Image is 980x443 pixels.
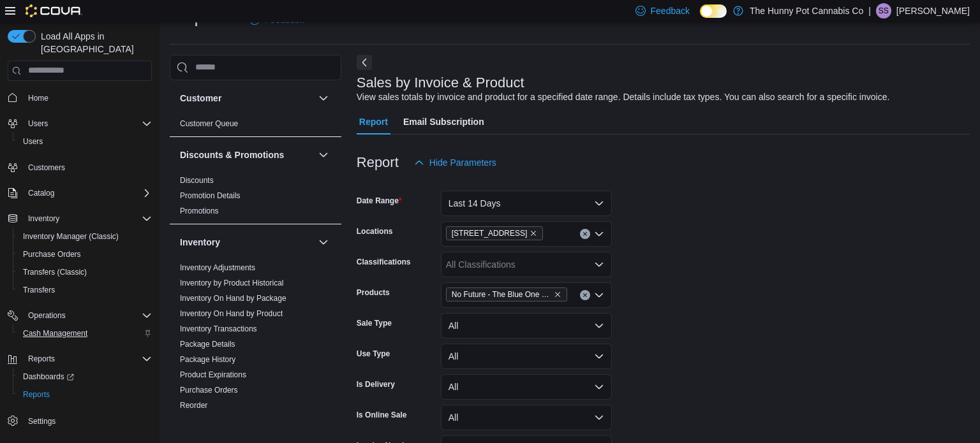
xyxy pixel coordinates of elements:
[180,92,313,105] button: Customer
[180,278,284,288] span: Inventory by Product Historical
[452,227,528,240] span: [STREET_ADDRESS]
[36,30,152,55] span: Load All Apps in [GEOGRAPHIC_DATA]
[23,159,152,175] span: Customers
[554,291,561,298] button: Remove No Future - The Blue One Gummy - 1 x 10:0 from selection in this group
[13,133,157,150] button: Users
[700,4,727,18] input: Dark Mode
[3,184,157,202] button: Catalog
[13,386,157,403] button: Reports
[180,207,219,215] a: Promotions
[28,214,59,224] span: Inventory
[3,115,157,133] button: Users
[3,89,157,107] button: Home
[180,191,241,200] a: Promotion Details
[23,90,152,106] span: Home
[3,411,157,430] button: Settings
[23,308,71,323] button: Operations
[357,379,395,389] label: Is Delivery
[18,282,60,298] a: Transfers
[580,229,590,239] button: Clear input
[316,91,331,106] button: Customer
[170,116,341,136] div: Customer
[170,173,341,224] div: Discounts & Promotions
[357,257,411,267] label: Classifications
[23,116,152,131] span: Users
[403,109,484,134] span: Email Subscription
[594,259,604,270] button: Open list of options
[26,4,82,17] img: Cova
[23,351,152,367] span: Reports
[23,372,74,382] span: Dashboards
[180,149,284,161] h3: Discounts & Promotions
[23,185,59,201] button: Catalog
[180,324,257,333] a: Inventory Transactions
[357,287,390,298] label: Products
[13,368,157,386] a: Dashboards
[180,385,238,395] span: Purchase Orders
[180,324,257,334] span: Inventory Transactions
[13,228,157,245] button: Inventory Manager (Classic)
[452,288,551,301] span: No Future - The Blue One Gummy - 1 x 10:0
[28,354,55,364] span: Reports
[18,369,152,384] span: Dashboards
[28,163,65,173] span: Customers
[180,354,235,365] span: Package History
[180,119,238,128] a: Customer Queue
[23,285,55,295] span: Transfers
[441,344,612,369] button: All
[180,339,235,349] span: Package Details
[18,229,124,244] a: Inventory Manager (Classic)
[180,340,235,349] a: Package Details
[23,211,64,226] button: Inventory
[180,279,284,287] a: Inventory by Product Historical
[594,229,604,239] button: Open list of options
[441,405,612,430] button: All
[180,263,255,272] a: Inventory Adjustments
[18,282,152,298] span: Transfers
[23,116,53,131] button: Users
[170,260,341,433] div: Inventory
[180,309,283,318] a: Inventory On Hand by Product
[28,93,48,103] span: Home
[441,374,612,400] button: All
[18,265,152,280] span: Transfers (Classic)
[441,313,612,338] button: All
[180,176,214,185] a: Discounts
[18,265,92,280] a: Transfers (Classic)
[868,3,871,18] p: |
[594,290,604,300] button: Open list of options
[23,308,152,323] span: Operations
[357,91,890,104] div: View sales totals by invoice and product for a specified date range. Details include tax types. Y...
[3,350,157,368] button: Reports
[357,226,393,236] label: Locations
[28,188,54,198] span: Catalog
[180,263,255,273] span: Inventory Adjustments
[28,119,48,129] span: Users
[23,185,152,201] span: Catalog
[13,245,157,263] button: Purchase Orders
[180,236,313,249] button: Inventory
[18,229,152,244] span: Inventory Manager (Classic)
[896,3,970,18] p: [PERSON_NAME]
[23,414,61,429] a: Settings
[357,75,524,91] h3: Sales by Invoice & Product
[23,136,43,147] span: Users
[180,293,286,303] span: Inventory On Hand by Package
[180,206,219,216] span: Promotions
[357,155,399,170] h3: Report
[651,4,690,17] span: Feedback
[180,236,220,249] h3: Inventory
[879,3,889,18] span: SS
[180,191,241,201] span: Promotion Details
[180,309,283,319] span: Inventory On Hand by Product
[3,210,157,228] button: Inventory
[13,324,157,342] button: Cash Management
[3,307,157,324] button: Operations
[180,175,214,185] span: Discounts
[18,134,48,149] a: Users
[180,294,286,303] a: Inventory On Hand by Package
[23,91,54,106] a: Home
[23,267,87,277] span: Transfers (Classic)
[28,416,56,426] span: Settings
[18,247,152,262] span: Purchase Orders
